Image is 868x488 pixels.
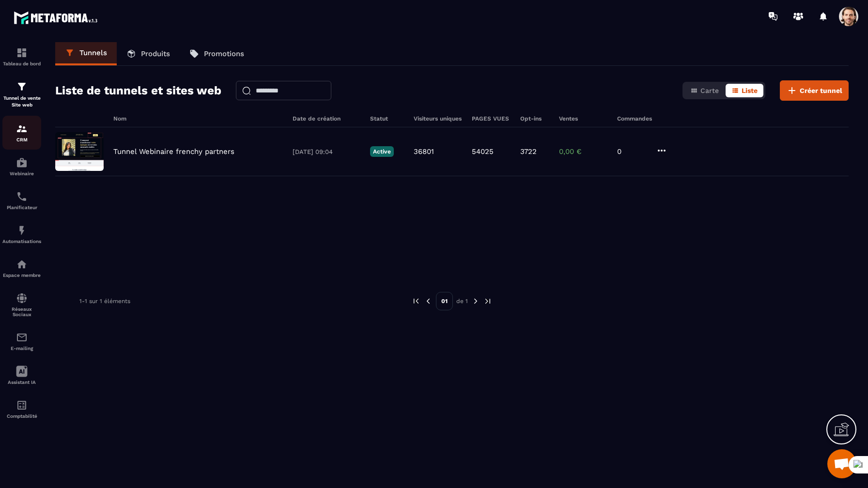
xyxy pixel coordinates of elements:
a: formationformationTunnel de vente Site web [2,74,41,116]
a: formationformationCRM [2,116,41,150]
p: 54025 [472,147,494,156]
p: 01 [436,292,453,310]
h6: Visiteurs uniques [414,115,462,122]
img: formation [16,47,28,59]
img: automations [16,225,28,236]
button: Créer tunnel [780,80,849,101]
p: Réseaux Sociaux [2,306,41,317]
span: Créer tunnel [800,86,842,95]
a: accountantaccountantComptabilité [2,392,41,426]
p: Tunnels [79,48,107,57]
p: de 1 [456,297,468,305]
img: automations [16,157,28,168]
p: Planificateur [2,205,41,210]
p: 0 [617,147,646,156]
img: email [16,332,28,343]
a: Promotions [180,42,254,65]
p: 3722 [520,147,537,156]
button: Carte [684,84,725,97]
p: Active [370,146,394,157]
p: [DATE] 09:04 [293,148,360,155]
p: E-mailing [2,346,41,351]
p: Promotions [204,49,244,58]
img: next [471,297,480,305]
p: Espace membre [2,273,41,278]
p: Assistant IA [2,380,41,385]
a: automationsautomationsAutomatisations [2,217,41,251]
p: Tunnel Webinaire frenchy partners [113,147,234,156]
h6: Commandes [617,115,652,122]
a: Tunnels [55,42,117,65]
img: image [55,132,104,171]
a: schedulerschedulerPlanificateur [2,183,41,217]
h6: Statut [370,115,404,122]
p: Comptabilité [2,413,41,419]
a: automationsautomationsWebinaire [2,150,41,183]
img: prev [424,297,433,305]
h6: PAGES VUES [472,115,511,122]
p: 36801 [414,147,434,156]
span: Carte [700,87,719,94]
p: Tunnel de vente Site web [2,95,41,108]
p: Webinaire [2,171,41,176]
img: formation [16,81,28,92]
img: next [483,297,492,305]
h6: Opt-ins [520,115,549,122]
p: Tableau de bord [2,61,41,66]
a: Produits [117,42,180,65]
img: logo [14,9,101,27]
h6: Date de création [293,115,360,122]
h6: Ventes [559,115,607,122]
a: automationsautomationsEspace membre [2,251,41,285]
img: automations [16,259,28,270]
p: 0,00 € [559,147,607,156]
p: CRM [2,137,41,142]
a: emailemailE-mailing [2,324,41,358]
span: Liste [742,87,758,94]
img: prev [412,297,420,305]
button: Liste [726,84,763,97]
a: social-networksocial-networkRéseaux Sociaux [2,285,41,324]
img: social-network [16,292,28,304]
h2: Liste de tunnels et sites web [55,81,221,100]
img: accountant [16,399,28,411]
p: 1-1 sur 1 éléments [79,298,130,305]
p: Produits [141,49,170,58]
div: Mở cuộc trò chuyện [827,449,856,478]
img: scheduler [16,191,28,202]
p: Automatisations [2,239,41,244]
h6: Nom [113,115,283,122]
img: formation [16,123,28,135]
a: Assistant IA [2,358,41,392]
a: formationformationTableau de bord [2,40,41,74]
